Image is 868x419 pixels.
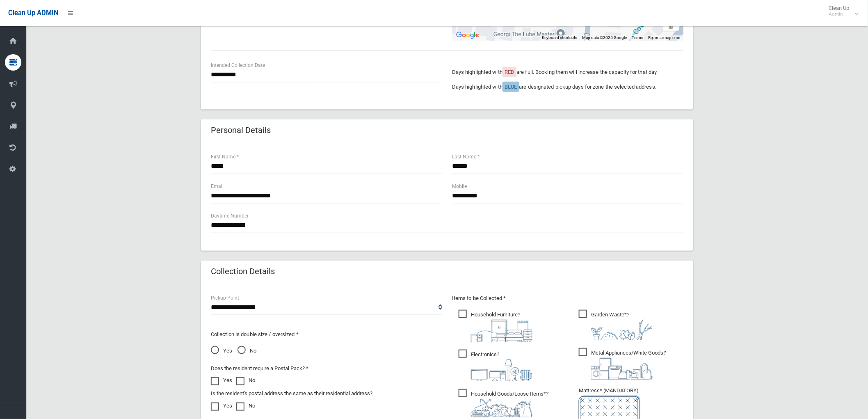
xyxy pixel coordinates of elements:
[459,310,532,342] span: Household Furniture
[454,30,481,41] img: Google
[211,364,308,373] label: Does the resident require a Postal Pack? *
[201,263,285,279] header: Collection Details
[471,359,532,381] img: 394712a680b73dbc3d2a6a3a7ffe5a07.png
[211,346,232,356] span: Yes
[8,9,58,17] span: Clean Up ADMIN
[471,351,532,381] i: ?
[471,320,532,342] img: aa9efdbe659d29b613fca23ba79d85cb.png
[452,82,683,92] p: Days highlighted with are designated pickup days for zone the selected address.
[459,389,548,417] span: Household Goods/Loose Items*
[632,35,643,40] a: Terms
[542,35,577,41] button: Keyboard shortcuts
[471,399,532,417] img: b13cc3517677393f34c0a387616ef184.png
[452,293,683,303] p: Items to be Collected *
[459,350,532,381] span: Electronics
[471,311,532,342] i: ?
[201,122,281,138] header: Personal Details
[452,67,683,77] p: Days highlighted with are full. Booking them will increase the capacity for that day.
[591,320,653,340] img: 4fd8a5c772b2c999c83690221e5242e0.png
[591,350,666,380] i: ?
[829,11,850,17] small: Admin
[648,35,681,40] a: Report a map error
[825,5,858,17] span: Clean Up
[211,401,232,411] label: Yes
[579,348,666,380] span: Metal Appliances/White Goods
[238,346,256,356] span: No
[211,375,232,385] label: Yes
[454,30,481,41] a: Open this area in Google Maps (opens a new window)
[591,311,653,340] i: ?
[505,69,514,75] span: RED
[471,391,548,417] i: ?
[582,35,627,40] span: Map data ©2025 Google
[591,358,653,380] img: 36c1b0289cb1767239cdd3de9e694f19.png
[211,389,372,398] label: Is the resident's postal address the same as their residential address?
[236,375,255,385] label: No
[211,330,442,339] p: Collection is double size / oversized *
[505,84,517,90] span: BLUE
[579,310,653,340] span: Garden Waste*
[236,401,255,411] label: No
